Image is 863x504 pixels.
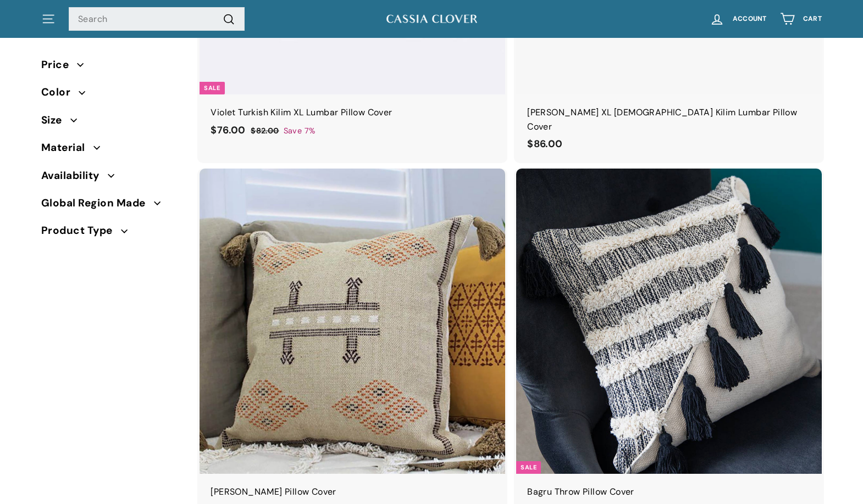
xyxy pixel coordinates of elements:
[200,82,224,94] div: Sale
[41,109,182,137] button: Size
[516,461,541,474] div: Sale
[69,7,245,31] input: Search
[41,81,182,109] button: Color
[41,54,182,81] button: Price
[211,485,494,499] div: [PERSON_NAME] Pillow Cover
[41,112,70,128] span: Size
[803,15,822,23] span: Cart
[703,3,773,35] a: Account
[41,192,182,220] button: Global Region Made
[41,84,79,100] span: Color
[41,167,108,184] span: Availability
[733,15,767,23] span: Account
[41,137,182,164] button: Material
[41,195,154,211] span: Global Region Made
[773,3,828,35] a: Cart
[527,137,562,150] span: $86.00
[41,220,182,247] button: Product Type
[251,126,279,136] span: $82.00
[284,125,316,137] span: Save 7%
[41,222,121,239] span: Product Type
[527,105,811,133] div: [PERSON_NAME] XL [DEMOGRAPHIC_DATA] Kilim Lumbar Pillow Cover
[41,165,182,192] button: Availability
[41,57,77,73] span: Price
[211,124,245,137] span: $76.00
[211,105,494,120] div: Violet Turkish Kilim XL Lumbar Pillow Cover
[41,139,93,156] span: Material
[527,485,811,499] div: Bagru Throw Pillow Cover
